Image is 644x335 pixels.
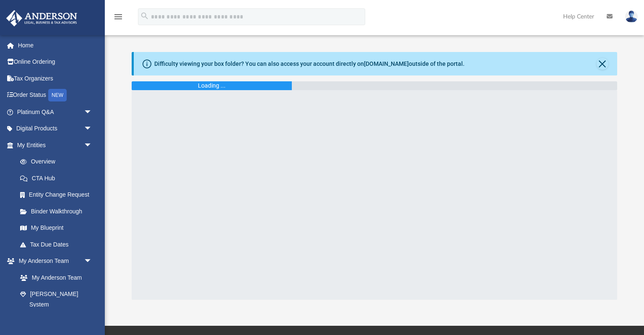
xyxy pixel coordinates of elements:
[6,87,105,104] a: Order StatusNEW
[154,60,465,68] div: Difficulty viewing your box folder? You can also access your account directly on outside of the p...
[6,70,105,87] a: Tax Organizers
[12,153,105,170] a: Overview
[4,10,80,26] img: Anderson Advisors Platinum Portal
[48,89,67,101] div: NEW
[12,187,105,203] a: Entity Change Request
[6,137,105,153] a: My Entitiesarrow_drop_down
[6,120,105,137] a: Digital Productsarrow_drop_down
[84,104,101,121] span: arrow_drop_down
[113,16,123,22] a: menu
[6,253,101,270] a: My Anderson Teamarrow_drop_down
[12,236,105,253] a: Tax Due Dates
[364,60,409,67] a: [DOMAIN_NAME]
[12,286,101,313] a: [PERSON_NAME] System
[84,137,101,154] span: arrow_drop_down
[12,170,105,187] a: CTA Hub
[12,220,101,236] a: My Blueprint
[6,37,105,54] a: Home
[625,10,638,23] img: User Pic
[84,253,101,270] span: arrow_drop_down
[12,203,105,220] a: Binder Walkthrough
[198,81,226,90] div: Loading ...
[12,269,96,286] a: My Anderson Team
[6,104,105,120] a: Platinum Q&Aarrow_drop_down
[6,54,105,70] a: Online Ordering
[84,120,101,138] span: arrow_drop_down
[140,11,149,21] i: search
[597,58,608,70] button: Close
[113,12,123,22] i: menu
